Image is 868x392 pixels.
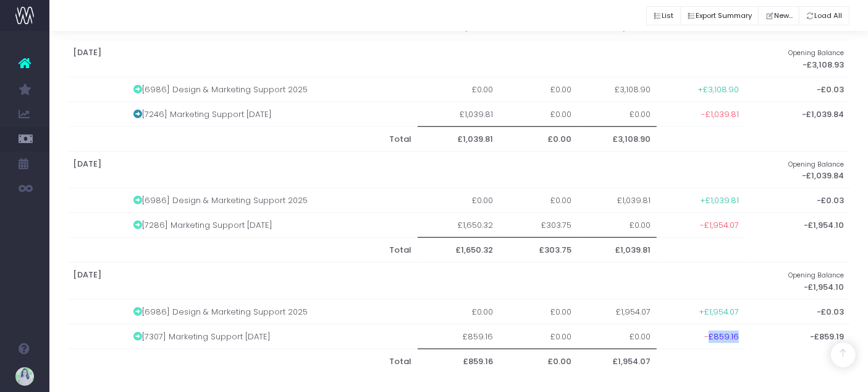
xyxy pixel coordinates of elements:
[127,238,418,263] th: Total
[15,367,34,386] img: images/default_profile_image.png
[499,102,578,126] td: £0.00
[745,77,851,102] th: -£0.03
[499,324,578,349] td: £0.00
[499,188,578,213] td: £0.00
[499,126,578,151] th: £0.00
[418,299,499,324] td: £0.00
[418,213,499,238] td: £1,650.32
[578,126,657,151] th: £3,108.90
[127,77,418,102] td: [6986] Design & Marketing Support 2025
[127,126,418,151] th: Total
[127,324,418,349] td: [7307] Marketing Support [DATE]
[700,194,739,207] span: +£1,039.81
[578,102,657,126] td: £0.00
[578,213,657,238] td: £0.00
[578,299,657,324] td: £1,954.07
[758,6,799,25] button: New...
[127,102,418,126] td: [7246] Marketing Support [DATE]
[418,126,499,151] th: £1,039.81
[127,188,418,213] td: [6986] Design & Marketing Support 2025
[745,188,851,213] th: -£0.03
[745,324,851,349] th: -£859.19
[499,349,578,373] th: £0.00
[701,108,739,121] span: -£1,039.81
[499,299,578,324] td: £0.00
[418,77,499,102] td: £0.00
[646,6,681,25] button: List
[499,77,578,102] td: £0.00
[578,349,657,373] th: £1,954.07
[745,40,851,77] th: -£3,108.93
[578,188,657,213] td: £1,039.81
[127,349,418,373] th: Total
[499,238,578,263] th: £303.75
[680,6,759,25] button: Export Summary
[699,306,739,318] span: +£1,954.07
[799,6,849,25] button: Load All
[578,324,657,349] td: £0.00
[745,102,851,126] th: -£1,039.84
[127,213,418,238] td: [7286] Marketing Support [DATE]
[697,84,739,96] span: +£3,108.90
[789,269,845,280] small: Opening Balance
[704,331,739,343] span: -£859.16
[499,213,578,238] td: £303.75
[418,102,499,126] td: £1,039.81
[789,46,845,58] small: Opening Balance
[745,213,851,238] th: -£1,954.10
[67,263,745,300] th: [DATE]
[578,77,657,102] td: £3,108.90
[418,188,499,213] td: £0.00
[127,299,418,324] td: [6986] Design & Marketing Support 2025
[745,151,851,188] th: -£1,039.84
[700,219,739,232] span: -£1,954.07
[745,299,851,324] th: -£0.03
[67,40,745,77] th: [DATE]
[789,158,845,169] small: Opening Balance
[745,263,851,300] th: -£1,954.10
[418,349,499,373] th: £859.16
[418,238,499,263] th: £1,650.32
[418,324,499,349] td: £859.16
[578,238,657,263] th: £1,039.81
[67,151,745,188] th: [DATE]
